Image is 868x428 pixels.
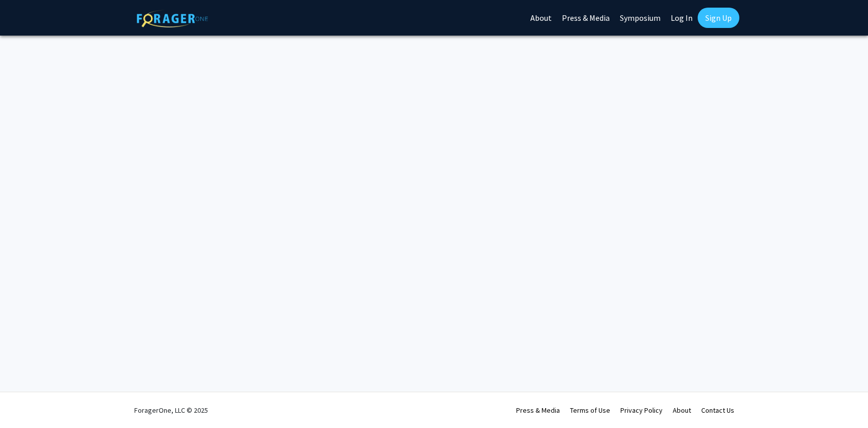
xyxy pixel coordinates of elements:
a: Contact Us [701,406,734,415]
a: Terms of Use [570,406,610,415]
a: Privacy Policy [620,406,663,415]
img: ForagerOne Logo [137,10,208,27]
a: Press & Media [516,406,560,415]
div: ForagerOne, LLC © 2025 [134,392,208,428]
a: Sign Up [698,8,739,28]
a: About [673,406,691,415]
